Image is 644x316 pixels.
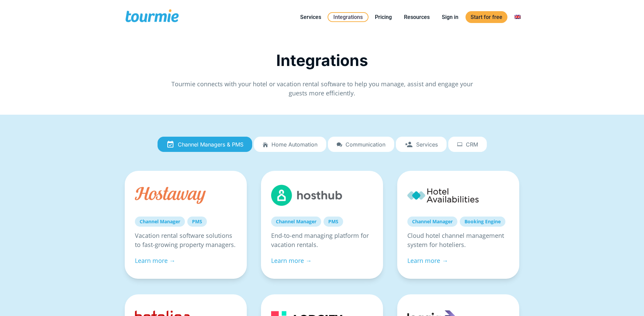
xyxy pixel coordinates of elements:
span: Communication [345,141,385,148]
a: CRM [448,137,487,152]
a: Services [396,137,447,152]
span: Services [416,141,438,148]
a: Communication [328,137,394,152]
a: Channel Manager [135,217,185,227]
a: PMS [324,217,343,227]
span: Integrations [276,51,368,70]
a: Learn more → [271,256,312,265]
a: Booking Engine [460,217,505,227]
a: Learn more → [135,256,175,265]
span: Channel Managers & PMS [178,141,243,148]
p: End-to-end managing platform for vacation rentals. [271,231,373,249]
a: Pricing [370,13,397,21]
a: PMS [187,217,207,227]
a: Sign in [437,13,463,21]
a: Learn more → [407,256,448,265]
span: Tourmie connects with your hotel or vacation rental software to help you manage, assist and engag... [171,80,473,97]
a: Channel Manager [271,217,321,227]
span: CRM [466,141,478,148]
a: Channel Managers & PMS [158,137,252,152]
a: Channel Manager [407,217,457,227]
a: Services [295,13,326,21]
a: Integrations [328,12,368,22]
a: Start for free [466,11,507,23]
a: Home automation [254,137,326,152]
a: Resources [399,13,435,21]
p: Vacation rental software solutions to fast-growing property managers. [135,231,237,249]
p: Cloud hotel channel management system for hoteliers. [407,231,509,249]
span: Home automation [271,141,317,148]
